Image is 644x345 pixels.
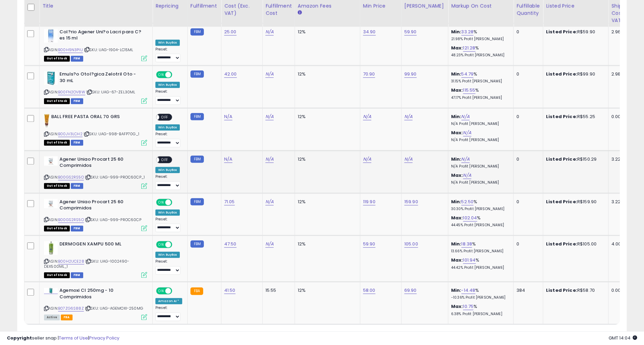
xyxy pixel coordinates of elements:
[155,47,182,62] div: Preset:
[71,272,83,278] span: FBM
[461,71,474,78] a: 54.79
[155,174,182,190] div: Preset:
[7,335,32,341] strong: Copyright
[85,174,145,180] span: | SKU: UAG-999-PROC60CP_1
[265,156,274,163] a: N/A
[451,287,461,294] b: Min:
[155,39,180,46] div: Win BuyBox
[516,199,538,205] div: 0
[224,2,260,16] div: Cost (Exc. VAT)
[190,198,204,205] small: FBM
[44,241,58,255] img: 31xzgcGOQFL._SL40_.jpg
[363,156,371,163] a: N/A
[451,129,463,136] b: Max:
[155,259,182,275] div: Preset:
[89,335,119,341] a: Privacy Policy
[546,156,577,162] b: Listed Price:
[58,89,85,95] a: B00FN2OV8W
[451,2,511,9] div: Markup on Cost
[44,71,58,85] img: 41IPAiVc+hL._SL40_.jpg
[451,79,508,84] p: 31.15% Profit [PERSON_NAME]
[59,29,143,43] b: Col?rio Agener Uni?o Lacri para C?es 15 ml
[546,199,603,205] div: R$159.90
[155,82,180,88] div: Win BuyBox
[157,242,165,248] span: ON
[546,241,577,247] b: Listed Price:
[451,45,508,58] div: %
[71,56,83,61] span: FBM
[461,198,474,205] a: 52.50
[463,45,476,51] a: 121.28
[44,114,147,145] div: ASIN:
[58,258,84,264] a: B00H2UCE28
[404,287,417,294] a: 69.90
[44,156,58,165] img: 31dhGgJL-iL._SL40_.jpg
[516,287,538,294] div: 384
[44,98,70,104] span: All listings that are currently out of stock and unavailable for purchase on Amazon
[44,314,60,320] span: All listings currently available for purchase on Amazon
[155,132,182,147] div: Preset:
[451,71,461,77] b: Min:
[59,287,143,302] b: Agemoxi Cl 250mg - 10 Comprimidos
[404,113,413,120] a: N/A
[451,215,508,228] div: %
[190,287,203,295] small: FBA
[516,241,538,247] div: 0
[451,113,461,120] b: Min:
[44,140,70,146] span: All listings that are currently out of stock and unavailable for purchase on Amazon
[265,113,274,120] a: N/A
[265,287,290,294] div: 15.55
[451,138,508,142] p: N/A Profit [PERSON_NAME]
[44,114,50,127] img: 31NogREVOKL._SL40_.jpg
[363,2,399,9] div: Min Price
[516,71,538,77] div: 0
[42,2,150,9] div: Title
[363,241,375,248] a: 59.90
[85,217,141,222] span: | SKU: UAG-999-PROC60CP
[58,217,84,223] a: B00GS2RS5O
[44,183,70,189] span: All listings that are currently out of stock and unavailable for purchase on Amazon
[546,241,603,247] div: R$105.00
[451,164,508,169] p: N/A Profit [PERSON_NAME]
[363,28,376,35] a: 34.90
[171,199,182,205] span: OFF
[546,156,603,162] div: R$150.29
[44,199,58,208] img: 31dhGgJL-iL._SL40_.jpg
[451,45,463,51] b: Max:
[451,257,463,263] b: Max:
[363,287,375,294] a: 58.00
[451,257,508,270] div: %
[546,198,577,205] b: Listed Price:
[224,156,232,163] a: N/A
[159,157,170,162] span: OFF
[44,199,147,231] div: ASIN:
[171,288,182,294] span: OFF
[44,29,147,61] div: ASIN:
[58,306,84,311] a: B07ZG6S88Z
[516,156,538,162] div: 0
[451,215,463,221] b: Max:
[404,71,417,78] a: 99.90
[224,287,236,294] a: 41.50
[190,70,204,78] small: FBM
[44,287,147,319] div: ASIN:
[451,87,508,100] div: %
[59,241,143,249] b: DERMOGEN XAMPU 500 ML
[157,72,165,78] span: ON
[404,241,418,248] a: 105.00
[59,156,143,171] b: Agener Uniao Procart 25 60 Comprimidos
[451,53,508,58] p: 48.23% Profit [PERSON_NAME]
[363,113,371,120] a: N/A
[461,28,474,35] a: 33.28
[190,240,204,248] small: FBM
[546,71,603,77] div: R$99.90
[44,272,70,278] span: All listings that are currently out of stock and unavailable for purchase on Amazon
[451,156,461,162] b: Min:
[61,314,73,320] span: FBA
[609,335,637,341] span: 2025-09-11 14:04 GMT
[265,2,292,16] div: Fulfillment Cost
[224,198,235,205] a: 71.05
[85,306,143,311] span: | SKU: UAG-AGEMOXI-250MG
[363,198,375,205] a: 119.90
[155,89,182,105] div: Preset:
